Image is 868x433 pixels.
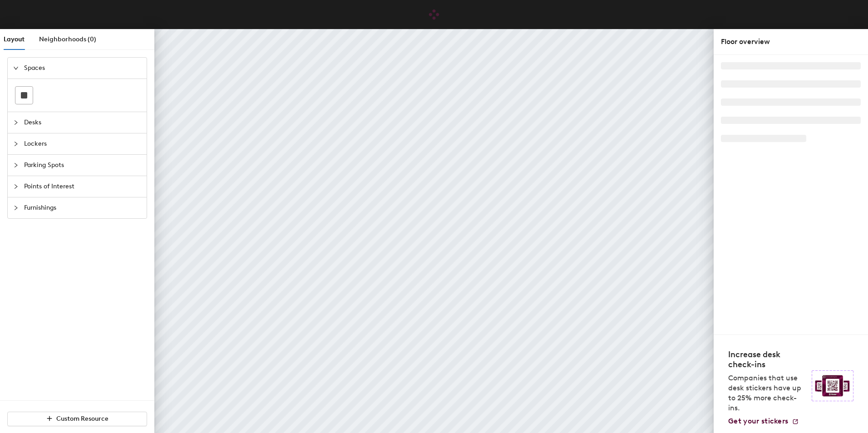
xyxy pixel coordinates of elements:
span: collapsed [13,162,19,168]
span: Neighborhoods (0) [39,35,96,43]
span: Furnishings [24,197,141,218]
h4: Increase desk check-ins [728,349,806,369]
span: collapsed [13,141,19,147]
button: Custom Resource [7,412,147,426]
span: Lockers [24,133,141,154]
span: Layout [4,35,25,43]
span: Parking Spots [24,155,141,176]
p: Companies that use desk stickers have up to 25% more check-ins. [728,373,806,413]
span: Custom Resource [56,415,108,423]
span: expanded [13,65,19,71]
img: Sticker logo [812,370,853,401]
span: collapsed [13,120,19,125]
span: Spaces [24,58,141,79]
span: Get your stickers [728,417,788,425]
a: Get your stickers [728,417,799,426]
div: Floor overview [721,36,861,47]
span: Desks [24,112,141,133]
span: Points of Interest [24,176,141,197]
span: collapsed [13,205,19,211]
span: collapsed [13,184,19,189]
